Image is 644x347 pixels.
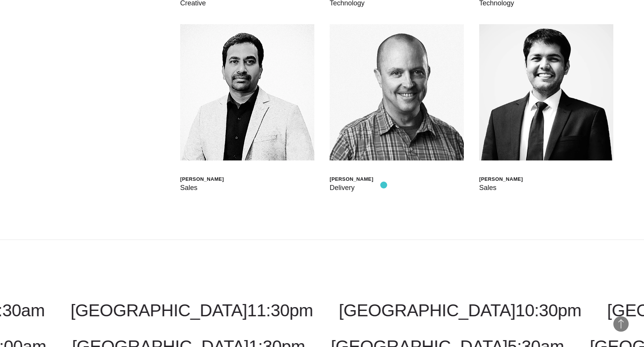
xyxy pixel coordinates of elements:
a: [GEOGRAPHIC_DATA]10:30pm [339,301,582,320]
div: [PERSON_NAME] [330,176,373,182]
span: 10:30pm [516,301,582,320]
div: [PERSON_NAME] [180,176,224,182]
div: Delivery [330,182,373,193]
div: Sales [180,182,224,193]
span: 11:30pm [247,301,313,320]
div: Sales [479,182,523,193]
img: Abhishek Dhull [479,24,613,160]
div: [PERSON_NAME] [479,176,523,182]
button: Back to Top [613,316,629,332]
img: Karthigesh Muthukumar [180,24,314,160]
img: Brian McGuinty [330,24,464,160]
a: [GEOGRAPHIC_DATA]11:30pm [71,301,313,320]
